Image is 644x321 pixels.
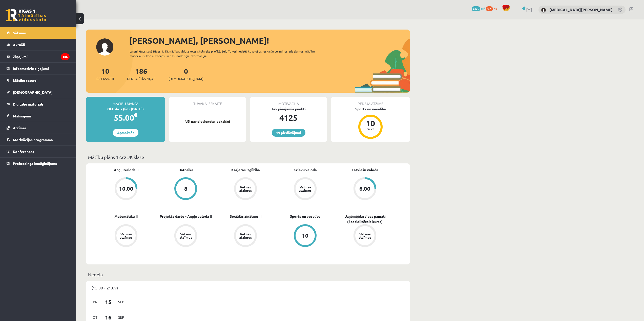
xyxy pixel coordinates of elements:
[86,106,165,112] div: Oktobris (līdz [DATE])
[238,185,253,192] div: Vēl nav atzīmes
[549,7,613,12] a: [MEDICAL_DATA][PERSON_NAME]
[294,167,317,172] a: Krievu valoda
[113,129,138,137] a: Apmaksāt
[472,6,480,11] span: 4125
[100,298,116,306] span: 15
[238,232,253,239] div: Vēl nav atzīmes
[96,177,156,201] a: 10.00
[302,233,308,238] div: 10
[7,122,70,134] a: Atzīmes
[331,97,410,106] div: Pēdējā atzīme
[88,154,408,160] p: Mācību plāns 12.c2 JK klase
[363,119,378,127] div: 10
[250,97,327,106] div: Motivācija
[7,39,70,51] a: Aktuāli
[13,63,70,74] legend: Informatīvie ziņojumi
[250,106,327,112] div: Tev pieejamie punkti
[13,90,53,94] span: [DEMOGRAPHIC_DATA]
[169,66,203,81] a: 0[DEMOGRAPHIC_DATA]
[134,111,137,118] span: €
[13,161,57,166] span: Proktoringa izmēģinājums
[61,53,70,60] i: 186
[250,112,327,124] div: 4125
[481,6,485,10] span: mP
[486,6,493,11] span: 351
[13,126,27,130] span: Atzīmes
[7,63,70,74] a: Informatīvie ziņojumi
[96,76,114,81] span: Priekšmeti
[494,6,497,10] span: xp
[541,8,546,13] img: Nikita Ļahovs
[486,6,500,10] a: 351 xp
[96,224,156,248] a: Vēl nav atzīmes
[7,110,70,122] a: Maksājumi
[13,78,37,83] span: Mācību resursi
[331,106,410,140] a: Sports un veselība 10 balles
[230,214,261,219] a: Sociālās zinātnes II
[7,27,70,39] a: Sākums
[298,185,312,192] div: Vēl nav atzīmes
[96,66,114,81] a: 10Priekšmeti
[156,224,216,248] a: Vēl nav atzīmes
[275,224,335,248] a: 10
[7,146,70,157] a: Konferences
[7,75,70,86] a: Mācību resursi
[90,298,100,306] span: Pr
[116,298,127,306] span: Sep
[129,35,410,47] div: [PERSON_NAME], [PERSON_NAME]!
[231,167,260,172] a: Karjeras izglītība
[335,224,395,248] a: Vēl nav atzīmes
[7,158,70,169] a: Proktoringa izmēģinājums
[130,49,324,58] div: Laipni lūgts savā Rīgas 1. Tālmācības vidusskolas skolnieka profilā. Šeit Tu vari redzēt tuvojošo...
[13,42,25,47] span: Aktuāli
[169,76,203,81] span: [DEMOGRAPHIC_DATA]
[7,51,70,62] a: Ziņojumi186
[331,106,410,112] div: Sports un veselība
[114,167,138,172] a: Angļu valoda II
[160,214,212,219] a: Projekta darbs - Angļu valoda II
[13,31,26,35] span: Sākums
[7,98,70,110] a: Digitālie materiāli
[352,167,378,172] a: Latviešu valoda
[178,167,193,172] a: Datorika
[7,86,70,98] a: [DEMOGRAPHIC_DATA]
[86,281,410,294] div: (15.09 - 21.09)
[275,177,335,201] a: Vēl nav atzīmes
[472,6,485,10] a: 4125 mP
[127,66,155,81] a: 186Neizlasītās ziņas
[88,271,408,278] p: Nedēļa
[13,102,43,106] span: Digitālie materiāli
[86,112,165,124] div: 55.00
[335,177,395,201] a: 6.00
[172,119,243,124] p: Vēl nav pievienotu ieskaišu!
[272,129,305,137] a: 19 piedāvājumi
[119,186,133,191] div: 10.00
[184,186,188,191] div: 8
[216,177,275,201] a: Vēl nav atzīmes
[127,76,155,81] span: Neizlasītās ziņas
[119,232,133,239] div: Vēl nav atzīmes
[114,214,138,219] a: Matemātika II
[7,134,70,145] a: Motivācijas programma
[13,137,53,142] span: Motivācijas programma
[6,9,46,21] a: Rīgas 1. Tālmācības vidusskola
[363,127,378,130] div: balles
[13,110,70,122] legend: Maksājumi
[290,214,321,219] a: Sports un veselība
[156,177,216,201] a: 8
[13,51,70,62] legend: Ziņojumi
[216,224,275,248] a: Vēl nav atzīmes
[179,232,193,239] div: Vēl nav atzīmes
[358,232,372,239] div: Vēl nav atzīmes
[359,186,370,191] div: 6.00
[86,97,165,106] div: Mācību maksa
[335,214,395,224] a: Uzņēmējdarbības pamati (Specializētais kurss)
[169,97,246,106] div: Tuvākā ieskaite
[13,149,34,154] span: Konferences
